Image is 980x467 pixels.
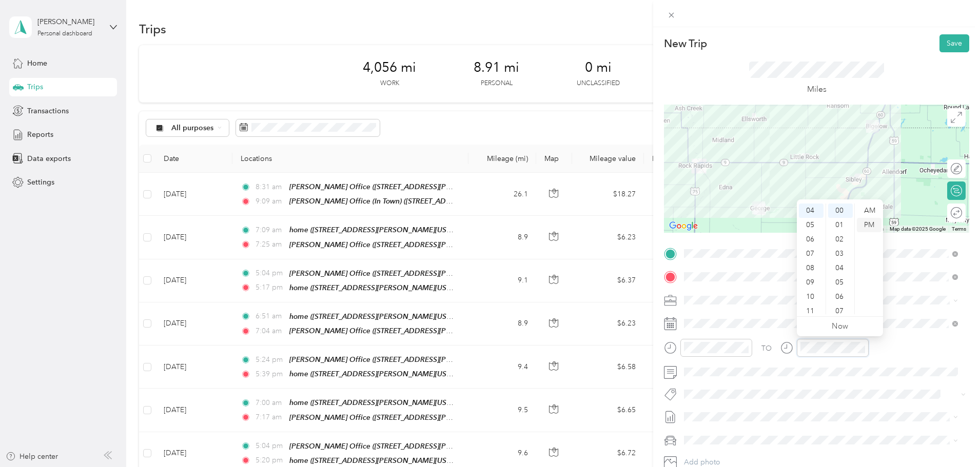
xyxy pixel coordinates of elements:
div: 11 [799,304,824,318]
img: Google [667,219,700,233]
div: 10 [799,290,824,304]
div: 07 [828,304,853,318]
div: TO [761,343,772,354]
iframe: Everlance-gr Chat Button Frame [923,410,980,467]
div: 07 [799,247,824,261]
div: 06 [828,290,853,304]
p: New Trip [664,36,707,51]
div: 06 [799,232,824,247]
a: Open this area in Google Maps (opens a new window) [667,219,700,233]
div: 09 [799,275,824,290]
div: 08 [799,261,824,275]
div: 01 [828,218,853,232]
a: Now [832,321,848,331]
div: AM [857,204,881,218]
button: Save [939,34,969,52]
div: 05 [828,275,853,290]
div: PM [857,218,881,232]
div: 02 [828,232,853,247]
div: 03 [828,247,853,261]
span: Map data ©2025 Google [890,226,946,232]
p: Miles [807,83,827,96]
div: 05 [799,218,824,232]
div: 00 [828,204,853,218]
div: 04 [828,261,853,275]
div: 04 [799,204,824,218]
